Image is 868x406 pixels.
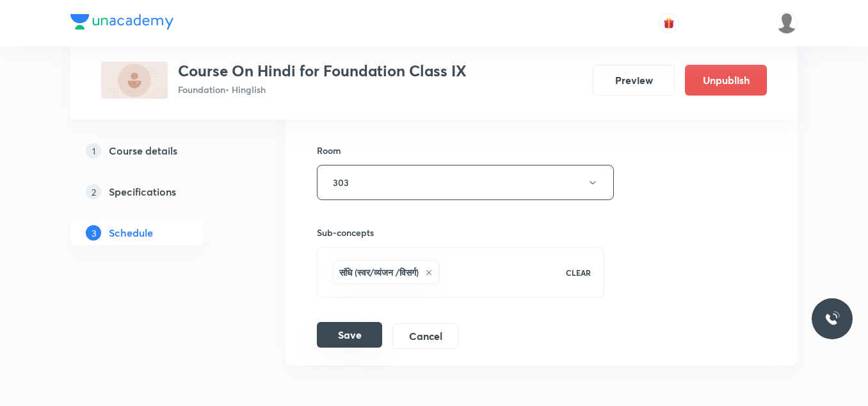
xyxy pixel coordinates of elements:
h5: Specifications [109,184,176,199]
h6: Room [317,144,341,157]
a: Company Logo [70,14,173,33]
a: 1Course details [70,138,245,164]
img: saransh sharma [776,12,798,34]
button: Unpublish [685,65,767,96]
h3: Course On Hindi for Foundation Class IX [178,62,467,80]
h5: Schedule [109,225,153,241]
button: Preview [593,65,675,96]
p: 3 [86,225,101,241]
p: 2 [86,184,101,199]
img: Company Logo [70,14,173,30]
h6: Sub-concepts [317,226,604,239]
p: 1 [86,143,101,158]
p: CLEAR [566,267,591,278]
h6: संधि (स्वर/व्यंजन /विसर्ग) [339,266,419,279]
img: ttu [824,311,840,326]
img: F38E4079-CBD2-4654-B9A7-DE01C4C90697_plus.png [101,62,168,99]
button: 303 [317,165,614,200]
button: Save [317,322,382,348]
h5: Course details [109,143,177,158]
p: Foundation • Hinglish [178,83,467,96]
button: avatar [659,13,679,33]
img: avatar [663,17,675,29]
button: Cancel [392,323,458,349]
a: 2Specifications [70,179,245,205]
